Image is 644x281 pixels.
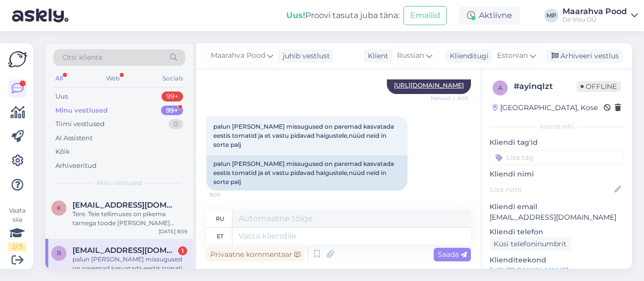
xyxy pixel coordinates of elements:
[562,16,627,24] div: De Visu OÜ
[209,191,247,199] span: 9:09
[8,51,27,67] img: Askly Logo
[206,155,408,191] div: palun [PERSON_NAME] missugused on paremad kasvatada eestis tomatid ja et vastu pidavad haigustele...
[490,184,612,195] input: Lisa nimi
[514,80,577,92] div: # ayinqlzt
[213,123,395,148] span: palun [PERSON_NAME] missugused on paremad kasvatada eestis tomatid ja et vastu pidavad haigustele...
[206,248,304,261] div: Privaatne kommentaar
[490,169,624,179] p: Kliendi nimi
[490,212,624,223] p: [EMAIL_ADDRESS][DOMAIN_NAME]
[53,72,65,85] div: All
[72,246,177,255] span: romanenkovanaty44@gmail.com
[162,91,183,102] div: 99+
[72,210,187,228] div: Tere. Teie tellimuses on pikema tarnega toode [PERSON_NAME] tellimusi väljastame alates [DATE].
[490,227,624,237] p: Kliendi telefon
[493,103,598,113] div: [GEOGRAPHIC_DATA], Kose
[562,8,627,16] div: Maarahva Pood
[216,210,224,227] div: ru
[211,50,265,61] span: Maarahva Pood
[55,161,97,171] div: Arhiveeritud
[490,150,624,165] input: Lisa tag
[55,119,105,129] div: Tiimi vestlused
[446,51,489,61] div: Klienditugi
[160,72,185,85] div: Socials
[55,147,70,157] div: Kõik
[577,81,621,92] span: Offline
[55,133,93,143] div: AI Assistent
[490,255,624,265] p: Klienditeekond
[490,202,624,212] p: Kliendi email
[490,137,624,148] p: Kliendi tag'id
[57,204,61,212] span: k
[72,255,187,273] div: palun [PERSON_NAME] missugused on paremad kasvatada eestis tomatid ja et vastu pidavad haigustele...
[497,50,528,61] span: Estonian
[158,228,187,235] div: [DATE] 8:59
[430,95,468,102] span: Nähtud ✓ 9:03
[498,84,503,91] span: a
[169,119,183,129] div: 0
[62,52,103,63] span: Otsi kliente
[217,228,223,245] div: et
[490,266,569,275] a: [URL][DOMAIN_NAME]
[544,9,558,23] div: MP
[55,91,68,102] div: Uus
[8,206,26,251] div: Vaata siia
[562,8,638,24] a: Maarahva PoodDe Visu OÜ
[490,237,571,251] div: Küsi telefoninumbrit
[286,10,399,22] div: Proovi tasuta juba täna:
[104,72,122,85] div: Web
[404,6,447,25] button: Emailid
[364,51,388,61] div: Klient
[438,250,467,259] span: Saada
[161,106,183,116] div: 99+
[178,246,187,255] div: 1
[57,249,61,257] span: r
[286,11,305,20] b: Uus!
[8,242,26,251] div: 2 / 3
[459,7,520,25] div: Aktiivne
[72,201,177,210] span: karinrapp3@gmail.com
[55,106,108,116] div: Minu vestlused
[279,51,330,61] div: juhib vestlust
[490,122,624,131] div: Kliendi info
[394,81,464,89] a: [URL][DOMAIN_NAME]
[397,50,424,61] span: Russian
[97,178,142,188] span: Minu vestlused
[545,49,623,63] div: Arhiveeri vestlus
